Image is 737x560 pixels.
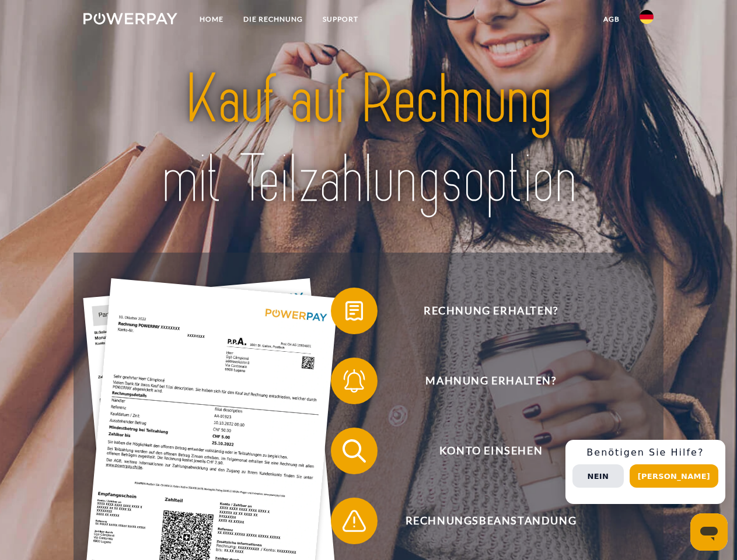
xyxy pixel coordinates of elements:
button: [PERSON_NAME] [630,464,718,488]
a: DIE RECHNUNG [233,9,313,30]
button: Konto einsehen [331,428,634,474]
button: Mahnung erhalten? [331,358,634,404]
a: Home [190,9,233,30]
button: Nein [572,464,624,488]
a: agb [593,9,630,30]
img: title-powerpay_de.svg [111,56,626,223]
a: SUPPORT [313,9,368,30]
span: Rechnung erhalten? [348,288,634,334]
span: Rechnungsbeanstandung [348,498,634,544]
span: Konto einsehen [348,428,634,474]
button: Rechnungsbeanstandung [331,498,634,544]
img: qb_warning.svg [340,506,369,535]
img: qb_bill.svg [340,296,369,325]
img: qb_bell.svg [340,366,369,395]
h3: Benötigen Sie Hilfe? [572,447,718,459]
button: Rechnung erhalten? [331,288,634,334]
iframe: Schaltfläche zum Öffnen des Messaging-Fensters [690,513,728,551]
img: qb_search.svg [340,436,369,466]
img: de [640,10,654,24]
img: logo-powerpay-white.svg [83,13,177,24]
div: Schnellhilfe [565,440,725,504]
span: Mahnung erhalten? [348,358,634,404]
